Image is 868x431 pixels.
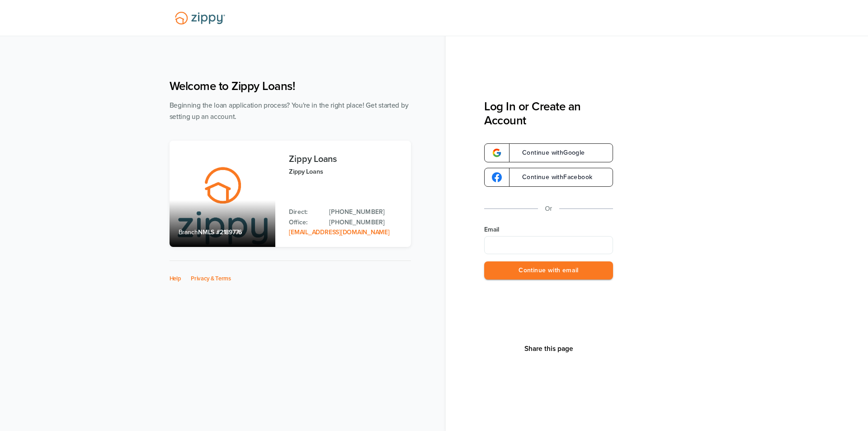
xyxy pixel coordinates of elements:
span: Continue with Facebook [513,174,592,180]
a: Help [170,275,181,282]
a: google-logoContinue withFacebook [484,168,613,187]
img: Lender Logo [170,8,231,28]
img: google-logo [492,172,502,182]
label: Email [484,225,613,234]
p: Zippy Loans [289,166,401,177]
a: Direct Phone: 512-975-2947 [329,207,401,217]
input: Email Address [484,236,613,254]
button: Continue with email [484,261,613,280]
span: Continue with Google [513,150,585,156]
p: Direct: [289,207,320,217]
p: Office: [289,218,320,227]
span: Branch [179,228,198,236]
a: Privacy & Terms [191,275,231,282]
p: Or [545,203,552,214]
span: NMLS #2189776 [198,228,242,236]
span: Beginning the loan application process? You're in the right place! Get started by setting up an a... [170,101,409,121]
h1: Welcome to Zippy Loans! [170,79,411,93]
h3: Log In or Create an Account [484,99,613,128]
h3: Zippy Loans [289,154,401,164]
a: Office Phone: 512-975-2947 [329,218,401,227]
button: Share This Page [522,344,576,353]
a: google-logoContinue withGoogle [484,143,613,162]
img: google-logo [492,148,502,158]
a: Email Address: zippyguide@zippymh.com [289,228,389,236]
